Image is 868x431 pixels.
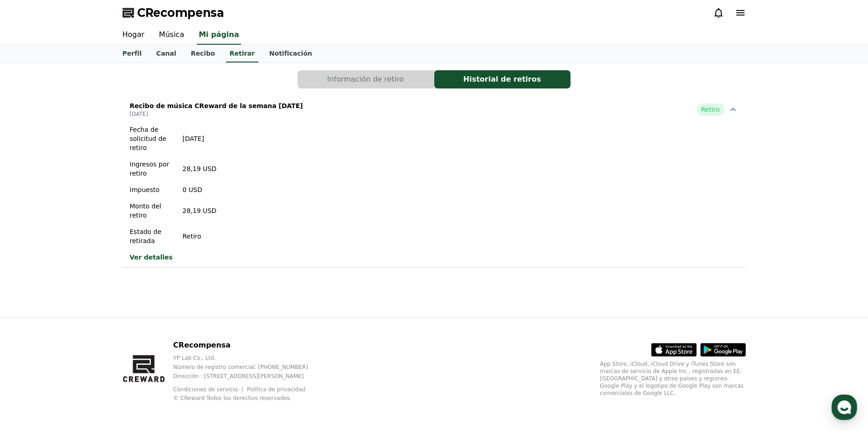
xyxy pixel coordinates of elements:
a: Settings [118,289,175,312]
font: Ingresos por retiro [130,161,169,177]
a: Condiciones de servicio [173,386,245,393]
a: Retirar [226,45,258,62]
font: Retirar [230,50,255,57]
a: Música [152,26,191,45]
font: 0 USD [183,186,202,193]
a: Home [3,289,60,312]
a: Notificación [262,45,319,62]
font: [DATE] [183,135,204,142]
font: Recibo de música CReward de la semana [DATE] [130,102,303,109]
font: CRecompensa [173,341,231,349]
font: YP Lab Co., Ltd. [173,355,216,361]
span: Home [23,303,39,310]
font: Notificación [269,50,312,57]
font: CRecompensa [137,6,224,19]
font: Retiro [701,106,719,113]
span: Messages [76,303,103,311]
font: App Store, iCloud, iCloud Drive y iTunes Store son marcas de servicio de Apple Inc., registradas ... [600,361,744,396]
a: Canal [149,45,184,62]
a: Hogar [115,26,152,45]
font: Ver detalles [130,254,173,261]
font: Recibo [191,50,215,57]
font: 28,19 USD [183,165,216,172]
button: Recibo de música CReward de la semana [DATE] [DATE] Retiro Fecha de solicitud de retiro [DATE] In... [123,96,746,268]
a: Mi página [197,26,241,45]
font: Historial de retiros [463,75,541,83]
font: Número de registro comercial: [PHONE_NUMBER] [173,364,308,370]
a: Ver detalles [130,253,216,262]
a: Información de retiro [298,70,434,88]
font: Canal [156,50,176,57]
font: Condiciones de servicio [173,386,238,393]
a: CRecompensa [123,5,224,20]
font: Información de retiro [327,75,404,83]
font: Perfil [123,50,142,57]
span: Settings [135,303,157,310]
font: Mi página [199,30,239,39]
font: Retiro [183,233,201,240]
font: Estado de retirada [130,228,162,244]
a: Política de privacidad [247,386,305,393]
font: Música [159,30,184,39]
font: Impuesto [130,186,160,193]
a: Perfil [115,45,149,62]
font: Fecha de solicitud de retiro [130,126,166,151]
font: 28,19 USD [183,207,216,214]
button: Historial de retiros [434,70,570,88]
font: Dirección : [STREET_ADDRESS][PERSON_NAME] [173,373,303,379]
font: [DATE] [130,111,149,117]
a: Messages [60,289,118,312]
font: © CReward Todos los derechos reservados. [173,395,292,401]
font: Hogar [123,30,144,39]
font: Monto del retiro [130,203,161,219]
a: Recibo [184,45,222,62]
button: Información de retiro [298,70,434,88]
